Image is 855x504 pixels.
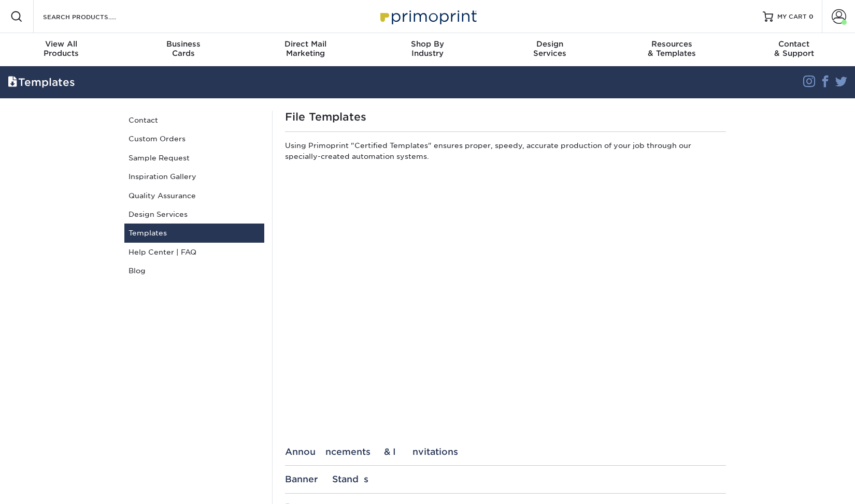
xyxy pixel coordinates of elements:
[124,243,264,261] a: Help Center | FAQ
[124,261,264,280] a: Blog
[376,5,479,27] img: Primoprint
[489,39,611,49] span: Design
[124,129,264,148] a: Custom Orders
[122,39,245,49] span: Business
[124,149,264,167] a: Sample Request
[809,13,814,20] span: 0
[777,12,807,21] span: MY CART
[285,111,726,123] h1: File Templates
[244,33,366,66] a: Direct MailMarketing
[733,33,855,66] a: Contact& Support
[611,33,733,66] a: Resources& Templates
[244,39,366,49] span: Direct Mail
[611,39,733,58] div: & Templates
[366,39,489,58] div: Industry
[122,33,245,66] a: BusinessCards
[244,39,366,58] div: Marketing
[611,39,733,49] span: Resources
[366,39,489,49] span: Shop By
[489,39,611,58] div: Services
[42,10,143,23] input: SEARCH PRODUCTS.....
[733,39,855,58] div: & Support
[124,224,264,242] a: Templates
[285,474,726,484] div: Banner Stands
[366,33,489,66] a: Shop ByIndustry
[124,186,264,205] a: Quality Assurance
[489,33,611,66] a: DesignServices
[285,447,726,457] div: Announcements & Invitations
[733,39,855,49] span: Contact
[124,167,264,186] a: Inspiration Gallery
[124,111,264,129] a: Contact
[285,140,726,166] p: Using Primoprint "Certified Templates" ensures proper, speedy, accurate production of your job th...
[122,39,245,58] div: Cards
[124,205,264,224] a: Design Services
